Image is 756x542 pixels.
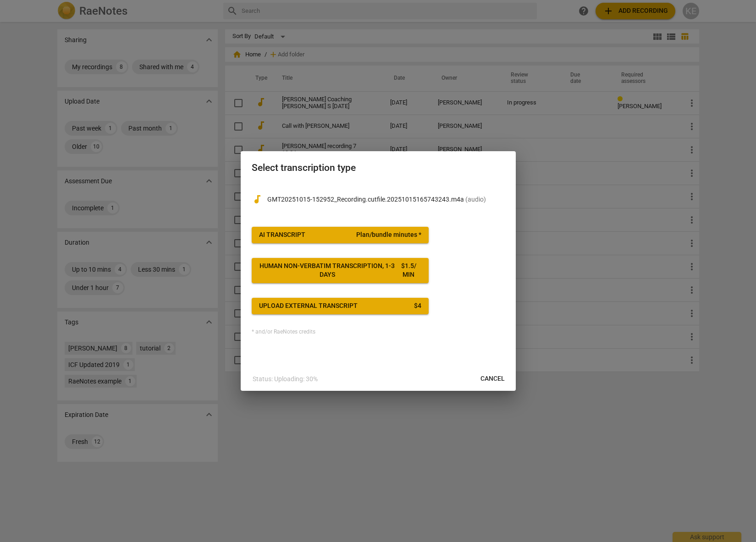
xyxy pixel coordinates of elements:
span: Plan/bundle minutes * [356,230,421,240]
p: Status: Uploading: 30% [253,374,318,384]
button: Human non-verbatim transcription, 1-3 days$1.5/ min [252,258,429,283]
span: audiotrack [252,194,263,205]
h2: Select transcription type [252,162,505,174]
span: Cancel [480,374,505,383]
div: AI Transcript [259,230,305,240]
button: Upload external transcript$4 [252,298,429,314]
div: $ 1.5 / min [396,262,421,279]
p: GMT20251015-152952_Recording.cutfile.20251015165743243.m4a(audio) [267,195,505,204]
div: Human non-verbatim transcription, 1-3 days [259,262,396,279]
button: Cancel [473,371,512,387]
button: AI TranscriptPlan/bundle minutes * [252,227,429,243]
span: ( audio ) [465,196,486,203]
div: * and/or RaeNotes credits [252,329,505,335]
div: Upload external transcript [259,301,358,311]
div: $ 4 [414,301,421,311]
